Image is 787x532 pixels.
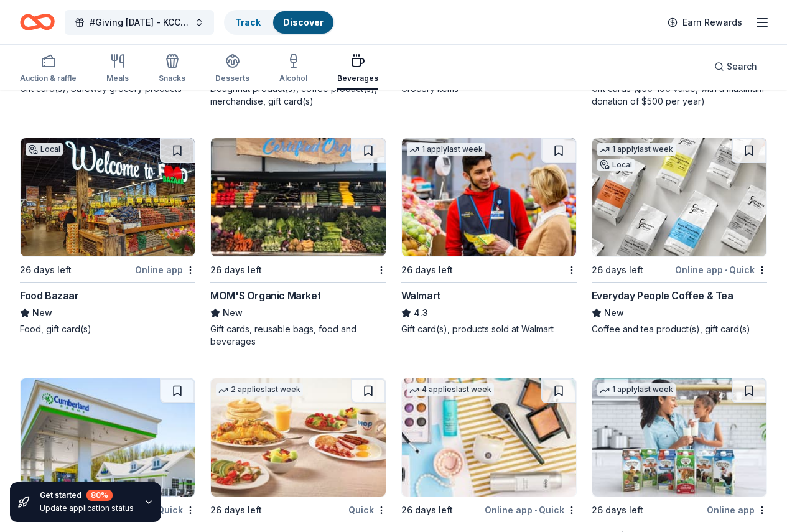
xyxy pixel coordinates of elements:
[223,306,243,320] span: New
[235,17,261,27] a: Track
[216,383,303,396] div: 2 applies last week
[279,73,307,83] div: Alcohol
[597,159,635,171] div: Local
[592,288,733,303] div: Everyday People Coffee & Tea
[21,138,195,256] img: Image for Food Bazaar
[675,262,767,278] div: Online app Quick
[401,323,577,335] div: Gift card(s), products sold at Walmart
[401,138,577,335] a: Image for Walmart1 applylast week26 days leftWalmart4.3Gift card(s), products sold at Walmart
[106,73,129,83] div: Meals
[592,138,766,256] img: Image for Everyday People Coffee & Tea
[20,288,79,303] div: Food Bazaar
[211,138,385,256] img: Image for MOM'S Organic Market
[210,83,386,108] div: Doughnut product(s), coffee product(s), merchandise, gift card(s)
[704,54,767,79] button: Search
[211,378,385,497] img: Image for IHOP
[592,378,766,497] img: Image for Organic Valley
[40,503,134,513] div: Update application status
[660,11,750,34] a: Earn Rewards
[215,49,249,90] button: Desserts
[215,73,249,83] div: Desserts
[407,143,485,156] div: 1 apply last week
[592,263,643,278] div: 26 days left
[20,7,55,37] a: Home
[210,323,386,348] div: Gift cards, reusable bags, food and beverages
[707,502,767,518] div: Online app
[159,49,185,90] button: Snacks
[592,323,767,335] div: Coffee and tea product(s), gift card(s)
[135,262,195,278] div: Online app
[401,288,440,303] div: Walmart
[337,73,378,83] div: Beverages
[210,138,386,348] a: Image for MOM'S Organic Market26 days leftMOM'S Organic MarketNewGift cards, reusable bags, food ...
[592,503,643,518] div: 26 days left
[725,265,727,275] span: •
[32,306,52,320] span: New
[279,49,307,90] button: Alcohol
[402,378,576,497] img: Image for QVC
[597,383,676,396] div: 1 apply last week
[485,502,577,518] div: Online app Quick
[407,383,494,396] div: 4 applies last week
[210,288,320,303] div: MOM'S Organic Market
[26,143,63,156] div: Local
[401,503,453,518] div: 26 days left
[90,15,189,30] span: #Giving [DATE] - KCC [DATE]
[21,378,195,497] img: Image for Cumberland Farms
[20,138,195,335] a: Image for Food BazaarLocal26 days leftOnline appFood BazaarNewFood, gift card(s)
[604,306,624,320] span: New
[592,83,767,108] div: Gift cards ($50-100 value, with a maximum donation of $500 per year)
[86,490,113,501] div: 80 %
[20,49,77,90] button: Auction & raffle
[159,73,185,83] div: Snacks
[210,503,262,518] div: 26 days left
[20,73,77,83] div: Auction & raffle
[283,17,324,27] a: Discover
[337,49,378,90] button: Beverages
[224,10,335,35] button: TrackDiscover
[402,138,576,256] img: Image for Walmart
[210,263,262,278] div: 26 days left
[40,490,134,501] div: Get started
[401,263,453,278] div: 26 days left
[592,138,767,335] a: Image for Everyday People Coffee & Tea1 applylast weekLocal26 days leftOnline app•QuickEveryday P...
[106,49,129,90] button: Meals
[65,10,214,35] button: #Giving [DATE] - KCC [DATE]
[414,306,428,320] span: 4.3
[348,502,386,518] div: Quick
[597,143,676,156] div: 1 apply last week
[20,323,195,335] div: Food, gift card(s)
[727,59,757,74] span: Search
[534,505,537,515] span: •
[20,263,72,278] div: 26 days left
